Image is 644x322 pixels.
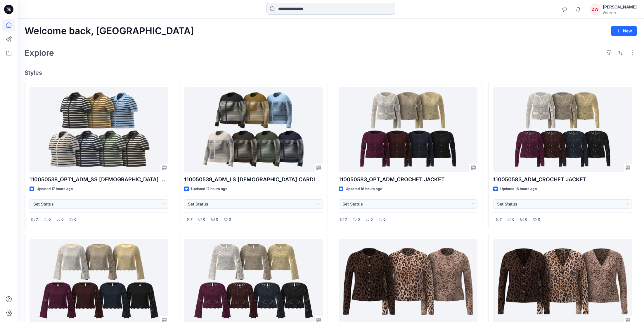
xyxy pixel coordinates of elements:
[493,87,632,172] a: 110050583_ADM_CROCHET JACKET
[216,217,218,223] p: 0
[611,26,637,36] button: New
[61,217,64,223] p: 0
[229,217,231,223] p: 0
[383,217,386,223] p: 0
[184,87,323,172] a: 110050539_ADM_LS LADY CARDI
[191,217,193,223] p: 7
[25,69,637,76] h4: Styles
[346,186,382,192] p: Updated 18 hours ago
[525,217,527,223] p: 0
[500,186,537,192] p: Updated 18 hours ago
[36,217,38,223] p: 7
[25,48,54,58] h2: Explore
[203,217,205,223] p: 0
[512,217,515,223] p: 0
[371,217,373,223] p: 0
[500,217,502,223] p: 7
[603,11,637,15] div: Walmart
[358,217,360,223] p: 0
[30,87,168,172] a: 110050538_OPT1_ADM_SS LADY CARDI
[339,87,477,172] a: 110050583_OPT_ADM_CROCHET JACKET
[191,186,227,192] p: Updated 17 hours ago
[603,4,637,11] div: [PERSON_NAME]
[493,175,632,184] p: 110050583_ADM_CROCHET JACKET
[25,26,194,36] h2: Welcome back, [GEOGRAPHIC_DATA]
[49,217,51,223] p: 0
[538,217,540,223] p: 0
[339,175,477,184] p: 110050583_OPT_ADM_CROCHET JACKET
[74,217,77,223] p: 0
[345,217,347,223] p: 7
[37,186,73,192] p: Updated 17 hours ago
[590,4,600,15] div: ZW
[184,175,323,184] p: 110050539_ADM_LS [DEMOGRAPHIC_DATA] CARDI
[30,175,168,184] p: 110050538_OPT1_ADM_SS [DEMOGRAPHIC_DATA] CARDI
